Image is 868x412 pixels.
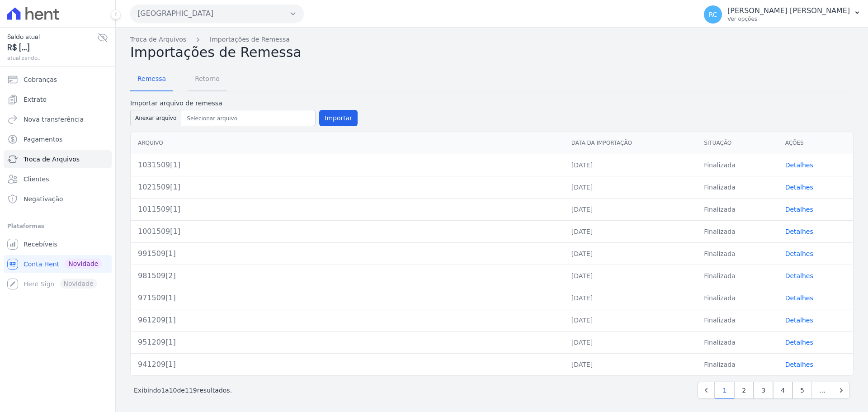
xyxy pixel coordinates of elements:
[697,132,778,154] th: Situação
[210,35,290,44] a: Importações de Remessa
[138,248,557,259] div: 991509[1]
[24,135,62,144] span: Pagamentos
[754,382,773,399] a: 3
[785,206,813,213] a: Detalhes
[130,35,854,44] nav: Breadcrumb
[132,70,171,88] span: Remessa
[785,250,813,257] a: Detalhes
[564,309,697,331] td: [DATE]
[697,309,778,331] td: Finalizada
[785,317,813,324] a: Detalhes
[138,337,557,348] div: 951209[1]
[697,353,778,375] td: Finalizada
[24,194,63,204] span: Negativação
[697,287,778,309] td: Finalizada
[564,242,697,265] td: [DATE]
[130,5,304,23] button: [GEOGRAPHIC_DATA]
[138,359,557,370] div: 941209[1]
[7,221,108,232] div: Plataformas
[564,176,697,198] td: [DATE]
[131,132,564,154] th: Arquivo
[811,382,833,399] span: …
[7,54,97,62] span: atualizando...
[564,287,697,309] td: [DATE]
[785,339,813,346] a: Detalhes
[138,160,557,170] div: 1031509[1]
[773,382,793,399] a: 4
[785,272,813,279] a: Detalhes
[130,35,186,44] a: Troca de Arquivos
[564,132,697,154] th: Data da Importação
[130,99,358,108] label: Importar arquivo de remessa
[183,113,313,124] input: Selecionar arquivo
[785,161,813,169] a: Detalhes
[697,220,778,242] td: Finalizada
[169,387,177,394] span: 10
[130,110,181,126] button: Anexar arquivo
[24,260,59,269] span: Conta Hent
[138,182,557,193] div: 1021509[1]
[189,70,225,88] span: Retorno
[564,198,697,220] td: [DATE]
[7,32,97,42] span: Saldo atual
[709,11,717,18] span: RC
[697,198,778,220] td: Finalizada
[4,190,112,208] a: Negativação
[130,68,173,91] a: Remessa
[715,382,734,399] a: 1
[564,154,697,176] td: [DATE]
[24,155,80,164] span: Troca de Arquivos
[697,154,778,176] td: Finalizada
[138,204,557,215] div: 1011509[1]
[697,331,778,353] td: Finalizada
[161,387,165,394] span: 1
[697,2,868,27] button: RC [PERSON_NAME] [PERSON_NAME] Ver opções
[564,353,697,375] td: [DATE]
[785,184,813,191] a: Detalhes
[4,90,112,109] a: Extrato
[4,150,112,168] a: Troca de Arquivos
[7,71,108,293] nav: Sidebar
[24,95,47,104] span: Extrato
[24,115,84,124] span: Nova transferência
[778,132,853,154] th: Ações
[564,265,697,287] td: [DATE]
[785,294,813,302] a: Detalhes
[727,15,850,23] p: Ver opções
[24,240,57,249] span: Recebíveis
[4,235,112,253] a: Recebíveis
[4,130,112,148] a: Pagamentos
[564,220,697,242] td: [DATE]
[130,44,854,61] h2: Importações de Remessa
[4,71,112,89] a: Cobranças
[833,382,850,399] a: Next
[185,387,197,394] span: 119
[734,382,754,399] a: 2
[4,255,112,273] a: Conta Hent Novidade
[4,110,112,128] a: Nova transferência
[188,68,227,91] a: Retorno
[134,386,232,395] p: Exibindo a de resultados.
[24,175,49,184] span: Clientes
[727,6,850,15] p: [PERSON_NAME] [PERSON_NAME]
[138,270,557,281] div: 981509[2]
[4,170,112,188] a: Clientes
[138,226,557,237] div: 1001509[1]
[793,382,812,399] a: 5
[65,259,102,269] span: Novidade
[697,176,778,198] td: Finalizada
[785,361,813,368] a: Detalhes
[24,75,57,84] span: Cobranças
[697,242,778,265] td: Finalizada
[319,110,358,126] button: Importar
[138,293,557,303] div: 971509[1]
[697,265,778,287] td: Finalizada
[138,315,557,326] div: 961209[1]
[698,382,715,399] a: Previous
[785,228,813,235] a: Detalhes
[7,42,97,54] span: R$ [...]
[564,331,697,353] td: [DATE]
